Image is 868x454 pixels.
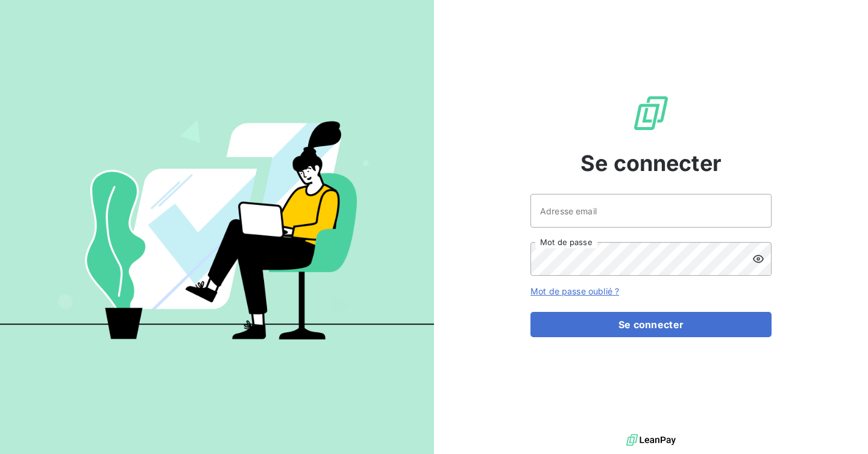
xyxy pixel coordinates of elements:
input: placeholder [530,194,772,228]
span: Se connecter [580,147,722,179]
button: Se connecter [530,312,772,337]
a: Mot de passe oublié ? [530,286,619,296]
img: Logo LeanPay [632,94,670,132]
img: logo [626,431,676,449]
